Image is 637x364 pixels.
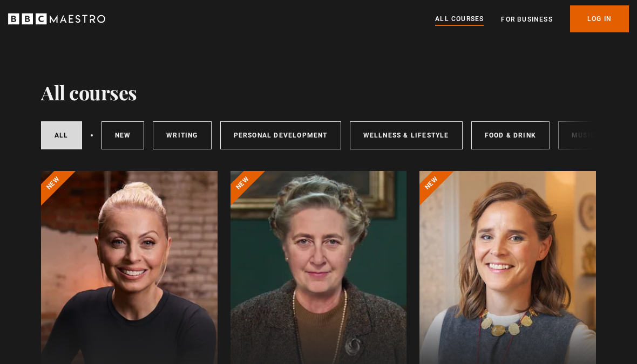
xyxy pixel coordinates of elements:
[153,121,211,149] a: Writing
[570,5,629,32] a: Log In
[435,5,629,32] nav: Primary
[435,13,484,25] a: All Courses
[350,121,463,149] a: Wellness & Lifestyle
[41,121,82,149] a: All
[101,121,145,149] a: New
[501,14,552,25] a: For business
[8,11,105,27] svg: BBC Maestro
[41,81,137,104] h1: All courses
[220,121,341,149] a: Personal Development
[471,121,550,149] a: Food & Drink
